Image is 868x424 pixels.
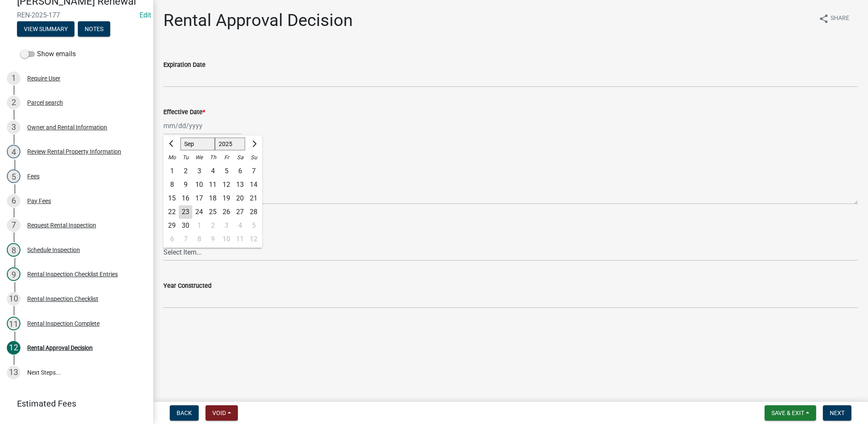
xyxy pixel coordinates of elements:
[27,100,63,106] div: Parcel search
[192,164,206,178] div: 3
[233,205,247,219] div: 27
[220,192,233,205] div: Friday, September 19, 2025
[167,137,177,151] button: Previous month
[247,178,260,192] div: Sunday, September 14, 2025
[165,232,179,246] div: 6
[233,205,247,219] div: Saturday, September 27, 2025
[179,232,192,246] div: Tuesday, October 7, 2025
[206,205,220,219] div: Thursday, September 25, 2025
[177,410,192,416] span: Back
[179,178,192,192] div: Tuesday, September 9, 2025
[206,178,220,192] div: 11
[233,192,247,205] div: Saturday, September 20, 2025
[7,194,20,208] div: 6
[179,192,192,205] div: Tuesday, September 16, 2025
[192,219,206,232] div: 1
[7,267,20,281] div: 9
[206,219,220,232] div: 2
[165,205,179,219] div: Monday, September 22, 2025
[17,26,74,33] wm-modal-confirm: Summary
[179,178,192,192] div: 9
[233,232,247,246] div: Saturday, October 11, 2025
[170,405,199,421] button: Back
[819,14,829,24] i: share
[220,219,233,232] div: 3
[20,49,76,59] label: Show emails
[233,178,247,192] div: 13
[247,219,260,232] div: 5
[247,178,260,192] div: 14
[165,192,179,205] div: Monday, September 15, 2025
[7,218,20,232] div: 7
[192,164,206,178] div: Wednesday, September 3, 2025
[220,178,233,192] div: 12
[7,292,20,306] div: 10
[233,178,247,192] div: Saturday, September 13, 2025
[7,317,20,330] div: 11
[165,232,179,246] div: Monday, October 6, 2025
[179,205,192,219] div: Tuesday, September 23, 2025
[27,75,60,81] div: Require User
[179,164,192,178] div: 2
[233,151,247,164] div: Sa
[192,205,206,219] div: 24
[192,232,206,246] div: 8
[165,219,179,232] div: Monday, September 29, 2025
[179,164,192,178] div: Tuesday, September 2, 2025
[206,205,220,219] div: 25
[192,192,206,205] div: 17
[206,219,220,232] div: Thursday, October 2, 2025
[78,21,110,37] button: Notes
[27,222,96,228] div: Request Rental Inspection
[7,366,20,379] div: 13
[17,11,136,19] span: REN-2025-177
[247,192,260,205] div: 21
[247,232,260,246] div: 12
[165,192,179,205] div: 15
[220,164,233,178] div: 5
[7,72,20,85] div: 1
[165,205,179,219] div: 22
[247,232,260,246] div: Sunday, October 12, 2025
[206,178,220,192] div: Thursday, September 11, 2025
[27,198,51,204] div: Pay Fees
[212,410,226,416] span: Void
[7,96,20,109] div: 2
[27,124,107,130] div: Owner and Rental Information
[233,232,247,246] div: 11
[179,205,192,219] div: 23
[179,232,192,246] div: 7
[165,178,179,192] div: Monday, September 8, 2025
[165,164,179,178] div: 1
[7,243,20,257] div: 8
[165,164,179,178] div: Monday, September 1, 2025
[220,205,233,219] div: Friday, September 26, 2025
[206,192,220,205] div: Thursday, September 18, 2025
[192,232,206,246] div: Wednesday, October 8, 2025
[220,232,233,246] div: 10
[206,232,220,246] div: Thursday, October 9, 2025
[140,11,151,19] a: Edit
[192,192,206,205] div: Wednesday, September 17, 2025
[163,10,353,31] h1: Rental Approval Decision
[247,205,260,219] div: 28
[27,149,121,155] div: Review Rental Property Information
[163,117,241,135] input: mm/dd/yyyy
[220,219,233,232] div: Friday, October 3, 2025
[823,405,851,421] button: Next
[247,151,260,164] div: Su
[140,11,151,19] wm-modal-confirm: Edit Application Number
[163,283,211,289] label: Year Constructed
[206,164,220,178] div: Thursday, September 4, 2025
[831,14,849,24] span: Share
[27,173,40,179] div: Fees
[192,151,206,164] div: We
[78,26,110,33] wm-modal-confirm: Notes
[233,164,247,178] div: Saturday, September 6, 2025
[220,151,233,164] div: Fr
[765,405,816,421] button: Save & Exit
[7,120,20,134] div: 3
[771,410,804,416] span: Save & Exit
[247,164,260,178] div: 7
[27,296,98,302] div: Rental Inspection Checklist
